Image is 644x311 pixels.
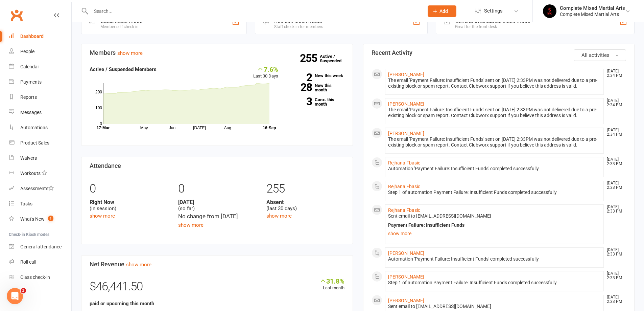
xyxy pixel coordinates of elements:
[90,277,344,299] div: $46,441.50
[388,213,491,219] span: Sent email to [EMAIL_ADDRESS][DOMAIN_NAME]
[8,7,25,24] a: Clubworx
[9,270,71,285] a: Class kiosk mode
[20,186,54,191] div: Assessments
[388,107,601,118] div: The email 'Payment Failure: Insufficient Funds' sent on [DATE] 2:33PM was not delivered due to a ...
[253,65,278,73] div: 7.6%
[9,166,71,181] a: Workouts
[21,288,26,293] span: 3
[9,196,71,212] a: Tasks
[560,5,625,11] div: Complete Mixed Martial Arts
[266,199,344,212] div: (last 30 days)
[90,301,154,307] strong: paid or upcoming this month
[388,184,420,189] a: Rejhana Fbasic
[439,8,448,14] span: Add
[603,295,626,304] time: [DATE] 2:33 PM
[319,277,344,292] div: Last month
[48,216,53,221] span: 1
[89,6,419,16] input: Search...
[388,229,601,238] a: show more
[20,110,42,115] div: Messages
[20,49,34,54] div: People
[388,160,420,165] a: Rejhana Fbasic
[178,212,256,221] div: No change from [DATE]
[9,120,71,135] a: Automations
[388,304,491,309] span: Sent email to [EMAIL_ADDRESS][DOMAIN_NAME]
[266,179,344,199] div: 255
[288,96,312,107] strong: 3
[388,166,601,172] div: Automation 'Payment Failure: Insufficient Funds' completed successfully
[20,201,32,206] div: Tasks
[100,24,142,29] div: Member self check-in
[581,52,610,58] span: All activities
[9,29,71,44] a: Dashboard
[253,65,278,80] div: Last 30 Days
[484,3,503,19] span: Settings
[388,101,424,107] a: [PERSON_NAME]
[90,261,344,268] h3: Net Revenue
[9,239,71,254] a: General attendance kiosk mode
[388,72,424,77] a: [PERSON_NAME]
[388,274,424,280] a: [PERSON_NAME]
[574,49,626,61] button: All activities
[9,181,71,196] a: Assessments
[90,179,168,199] div: 0
[274,24,323,29] div: Staff check-in for members
[388,207,420,213] a: Rejhana Fbasic
[178,179,256,199] div: 0
[126,262,151,268] a: show more
[388,77,601,89] div: The email 'Payment Failure: Insufficient Funds' sent on [DATE] 2:33PM was not delivered due to a ...
[388,222,601,228] div: Payment Failure: Insufficient Funds
[428,5,456,17] button: Add
[543,4,556,18] img: thumb_image1717476369.png
[388,250,424,256] a: [PERSON_NAME]
[178,199,256,205] strong: [DATE]
[20,94,37,100] div: Reports
[20,171,41,176] div: Workouts
[388,190,601,195] div: Step 1 of automation Payment Failure: Insufficient Funds completed successfully
[90,66,157,72] strong: Active / Suspended Members
[20,259,36,265] div: Roll call
[178,199,256,212] div: (so far)
[20,125,48,130] div: Automations
[20,34,44,39] div: Dashboard
[288,97,344,106] a: 3Canx. this month
[7,288,23,304] iframe: Intercom live chat
[603,248,626,257] time: [DATE] 2:33 PM
[20,216,45,222] div: What's New
[9,254,71,270] a: Roll call
[603,98,626,107] time: [DATE] 2:34 PM
[266,213,292,219] a: show more
[20,79,42,85] div: Payments
[90,49,344,56] h3: Members
[288,73,344,78] a: 2New this week
[90,199,168,205] strong: Right Now
[388,256,601,262] div: Automation 'Payment Failure: Insufficient Funds' completed successfully
[300,53,320,63] strong: 255
[9,135,71,151] a: Product Sales
[9,44,71,59] a: People
[603,181,626,190] time: [DATE] 2:33 PM
[560,11,625,17] div: Complete Mixed Martial Arts
[9,105,71,120] a: Messages
[9,212,71,227] a: What's New1
[90,199,168,212] div: (in session)
[388,298,424,303] a: [PERSON_NAME]
[603,205,626,214] time: [DATE] 2:33 PM
[20,140,49,146] div: Product Sales
[9,59,71,74] a: Calendar
[388,136,601,148] div: The email 'Payment Failure: Insufficient Funds' sent on [DATE] 2:33PM was not delivered due to a ...
[20,274,50,280] div: Class check-in
[288,83,344,92] a: 28New this month
[455,24,530,29] div: Great for the front desk
[9,90,71,105] a: Reports
[9,74,71,90] a: Payments
[372,49,626,56] h3: Recent Activity
[178,222,204,228] a: show more
[288,72,312,83] strong: 2
[603,271,626,280] time: [DATE] 2:33 PM
[266,199,344,205] strong: Absent
[90,162,344,169] h3: Attendance
[603,128,626,137] time: [DATE] 2:34 PM
[319,277,344,285] div: 31.8%
[90,213,115,219] a: show more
